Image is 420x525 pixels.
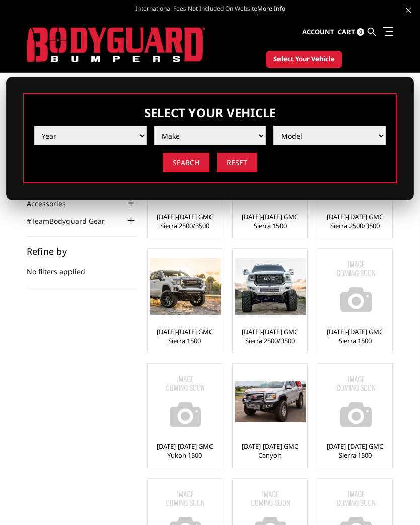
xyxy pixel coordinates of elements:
[321,442,390,460] a: [DATE]-[DATE] GMC Sierra 1500
[302,27,334,36] span: Account
[217,153,257,172] input: Reset
[150,366,219,437] a: No Image
[321,366,390,437] a: No Image
[34,126,147,145] select: Please select the value from list.
[163,153,209,172] input: Search
[321,366,391,437] img: No Image
[357,28,364,36] span: 0
[321,251,391,322] img: No Image
[321,212,390,230] a: [DATE]-[DATE] GMC Sierra 2500/3500
[150,366,221,437] img: No Image
[266,51,342,68] button: Select Your Vehicle
[27,247,137,287] div: No filters applied
[257,4,285,13] a: More Info
[27,198,79,209] a: Accessories
[321,327,390,345] a: [DATE]-[DATE] GMC Sierra 1500
[302,19,334,46] a: Account
[338,27,355,36] span: Cart
[34,104,386,121] h3: Select Your Vehicle
[150,212,219,230] a: [DATE]-[DATE] GMC Sierra 2500/3500
[150,327,219,345] a: [DATE]-[DATE] GMC Sierra 1500
[154,126,266,145] select: Please select the value from list.
[235,442,304,460] a: [DATE]-[DATE] GMC Canyon
[27,247,137,256] h5: Refine by
[27,216,117,226] a: #TeamBodyguard Gear
[27,27,205,62] img: BODYGUARD BUMPERS
[235,212,304,230] a: [DATE]-[DATE] GMC Sierra 1500
[338,19,364,46] a: Cart 0
[235,327,304,345] a: [DATE]-[DATE] GMC Sierra 2500/3500
[273,54,335,64] span: Select Your Vehicle
[150,442,219,460] a: [DATE]-[DATE] GMC Yukon 1500
[321,251,390,322] a: No Image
